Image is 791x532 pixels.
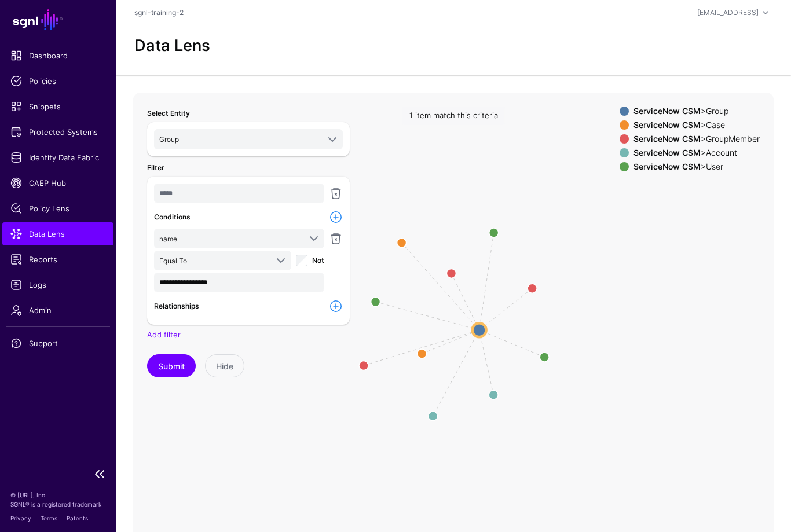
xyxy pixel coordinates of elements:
a: Patents [67,515,88,522]
strong: ServiceNow CSM [633,106,701,116]
span: Protected Systems [10,126,105,138]
a: Terms [41,515,57,522]
a: Add filter [147,330,181,339]
span: CAEP Hub [10,177,105,189]
a: Identity Data Fabric [2,146,113,169]
span: Equal To [159,256,187,265]
a: Dashboard [2,44,113,67]
div: [EMAIL_ADDRESS] [697,8,759,18]
span: Policy Lens [10,203,105,214]
label: Filter [147,163,164,173]
a: Reports [2,248,113,271]
div: > Account [631,148,762,157]
div: > User [631,162,762,171]
p: SGNL® is a registered trademark [10,500,105,509]
a: Snippets [2,95,113,118]
a: CAEP Hub [2,171,113,195]
div: 1 item match this criteria [402,107,505,125]
strong: ServiceNow CSM [633,162,701,171]
span: Snippets [10,101,105,112]
a: Privacy [10,515,31,522]
a: SGNL [7,7,109,32]
button: Hide [205,354,244,377]
span: Dashboard [10,50,105,61]
strong: ServiceNow CSM [633,148,701,157]
div: > GroupMember [631,134,762,144]
a: Admin [2,299,113,322]
span: Admin [10,304,105,316]
a: Protected Systems [2,120,113,144]
a: Policy Lens [2,197,113,220]
p: © [URL], Inc [10,490,105,500]
span: Identity Data Fabric [10,152,105,163]
a: Data Lens [2,222,113,245]
label: Relationships [154,301,199,311]
button: Submit [147,354,196,377]
span: Reports [10,254,105,265]
span: Group [159,135,179,144]
div: > Group [631,107,762,116]
strong: ServiceNow CSM [633,134,701,144]
a: Policies [2,69,113,93]
span: Logs [10,279,105,291]
label: Select Entity [147,108,190,119]
a: sgnl-training-2 [134,8,184,17]
label: Conditions [154,212,191,222]
span: Data Lens [10,228,105,240]
strong: ServiceNow CSM [633,120,701,130]
h2: Data Lens [134,36,210,56]
span: Not [312,256,324,265]
div: > Case [631,120,762,130]
span: Policies [10,75,105,87]
span: Support [10,337,105,349]
a: Logs [2,273,113,296]
span: name [159,234,177,243]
